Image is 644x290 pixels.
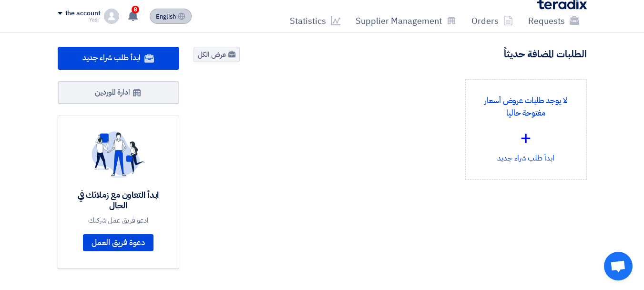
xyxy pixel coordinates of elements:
[65,8,101,18] font: the account
[83,234,153,251] a: دعوة فريق العمل
[356,14,442,27] font: Supplier Management
[504,48,587,60] h4: الطلبات المضافة حديثاً
[133,6,137,13] font: 8
[58,81,179,104] a: ادارة الموردين
[70,216,167,225] div: ادعو فريق عمل شركتك
[282,10,348,32] a: Statistics
[89,16,101,24] font: Yasir
[348,10,464,32] a: Supplier Management
[92,131,145,178] img: invite_your_team.svg
[473,95,579,119] p: لا يوجد طلبات عروض أسعار مفتوحة حاليا
[473,124,579,152] div: +
[604,252,633,280] div: Open chat
[194,47,240,62] a: عرض الكل
[464,10,521,32] a: Orders
[70,190,167,211] div: ابدأ التعاون مع زملائك في الحال
[150,9,192,24] button: English
[473,87,579,172] div: ابدأ طلب شراء جديد
[528,14,565,27] font: Requests
[290,14,326,27] font: Statistics
[471,14,499,27] font: Orders
[104,9,119,24] img: profile_test.png
[156,12,176,21] font: English
[521,10,587,32] a: Requests
[82,52,140,64] span: ابدأ طلب شراء جديد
